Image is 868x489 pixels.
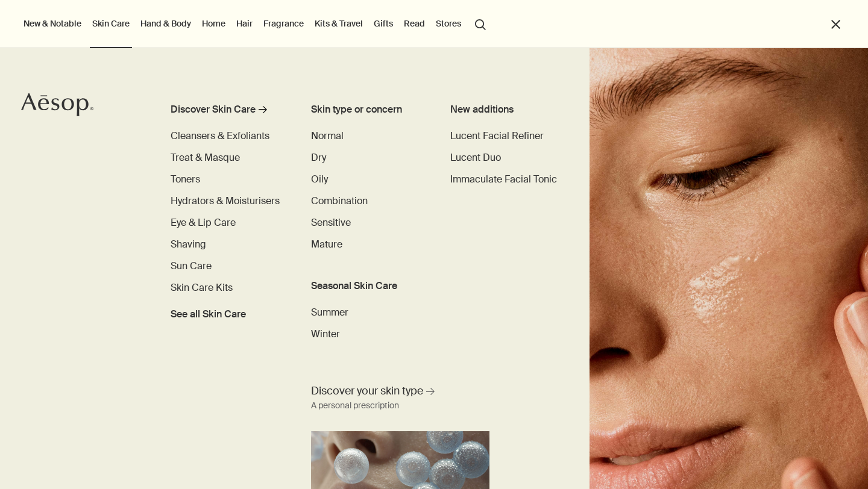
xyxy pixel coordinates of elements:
div: Discover Skin Care [171,102,256,117]
img: Woman holding her face with her hands [590,48,868,489]
a: Normal [311,129,344,143]
a: Lucent Facial Refiner [450,129,544,143]
a: Sun Care [171,259,212,273]
a: Aesop [21,93,93,120]
span: Oily [311,173,328,185]
a: Skin Care Kits [171,281,233,295]
a: Home [200,16,228,31]
a: Cleansers & Exfoliants [171,129,269,143]
div: A personal prescription [311,399,399,413]
button: Open search [470,12,491,35]
a: Summer [311,305,348,320]
span: Skin Care Kits [171,281,233,294]
a: Sensitive [311,216,351,230]
div: New additions [450,102,564,117]
a: Combination [311,194,368,208]
a: Winter [311,327,340,341]
span: Shaving [171,238,206,251]
span: Immaculate Facial Tonic [450,173,557,185]
svg: Aesop [21,93,93,117]
span: Cleansers & Exfoliants [171,129,269,142]
h3: Skin type or concern [311,102,424,117]
a: Gifts [371,16,395,31]
a: Hair [234,16,255,31]
a: Immaculate Facial Tonic [450,172,557,187]
a: Toners [171,172,200,187]
span: Hydrators & Moisturisers [171,195,280,207]
span: Combination [311,195,368,207]
span: Lucent Facial Refiner [450,129,544,142]
a: Dry [311,151,326,165]
a: Treat & Masque [171,151,240,165]
a: Lucent Duo [450,151,501,165]
span: Mature [311,238,342,251]
a: Mature [311,237,342,252]
span: Sensitive [311,216,351,229]
button: Close the Menu [829,17,843,31]
span: Winter [311,328,340,340]
a: Shaving [171,237,206,252]
span: Toners [171,173,200,185]
span: Discover your skin type [311,384,423,399]
a: Hand & Body [138,16,193,31]
a: Hydrators & Moisturisers [171,194,280,208]
span: Eye & Lip Care [171,216,236,229]
a: Discover Skin Care [171,102,285,122]
a: Kits & Travel [312,16,365,31]
h3: Seasonal Skin Care [311,279,424,293]
a: Oily [311,172,328,187]
span: Sun Care [171,260,212,272]
button: New & Notable [21,16,84,31]
a: See all Skin Care [171,302,246,322]
button: Stores [433,16,464,31]
span: See all Skin Care [171,307,246,322]
span: Dry [311,151,326,164]
span: Summer [311,306,348,319]
a: Skin Care [90,16,132,31]
a: Eye & Lip Care [171,216,236,230]
span: Normal [311,129,344,142]
span: Treat & Masque [171,151,240,164]
a: Read [401,16,427,31]
a: Fragrance [261,16,306,31]
span: Lucent Duo [450,151,501,164]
